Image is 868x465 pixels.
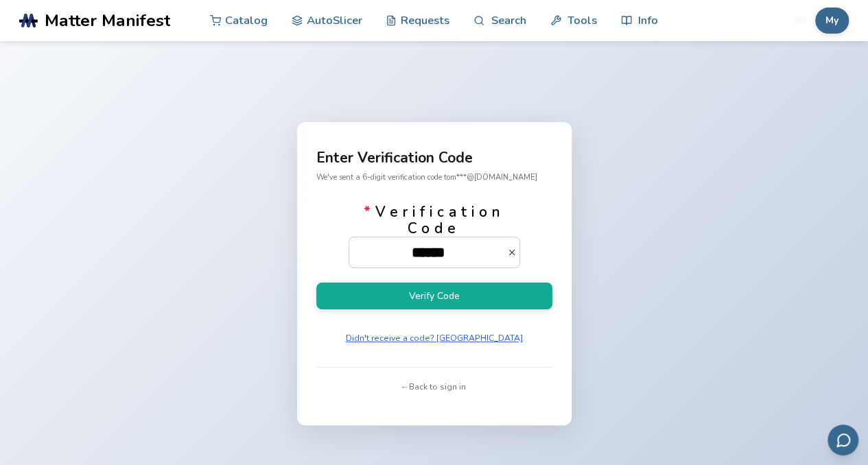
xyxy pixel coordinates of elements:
button: Didn't receive a code? [GEOGRAPHIC_DATA] [341,329,528,348]
button: My [815,8,849,34]
label: Verification Code [349,204,520,268]
button: ← Back to sign in [397,377,471,396]
button: Send feedback via email [828,425,858,455]
p: Enter Verification Code [316,151,552,165]
span: Matter Manifest [45,11,170,30]
p: We've sent a 6-digit verification code to m***@[DOMAIN_NAME] [316,170,552,184]
button: Verify Code [316,283,552,309]
input: *Verification Code [349,237,507,267]
button: *Verification Code [507,248,520,257]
